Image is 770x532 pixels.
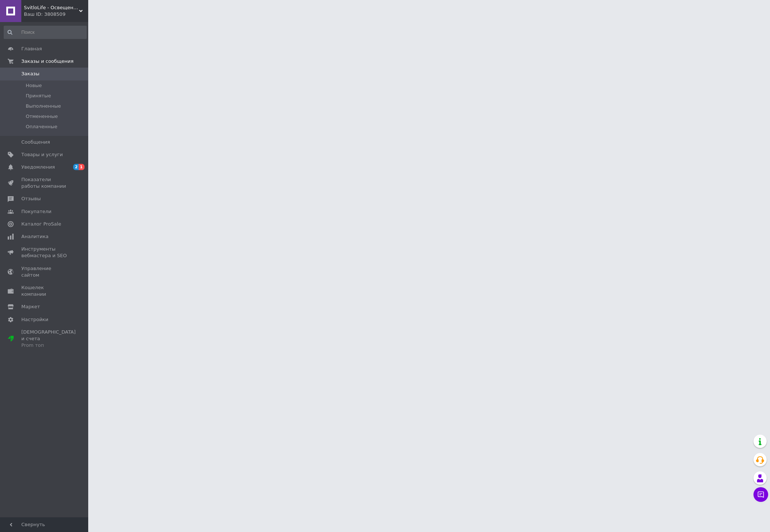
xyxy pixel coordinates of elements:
span: Товары и услуги [21,151,63,158]
span: Уведомления [21,164,55,170]
span: Отзывы [21,195,41,202]
span: Заказы и сообщения [21,58,74,65]
span: Каталог ProSale [21,221,61,227]
span: Аналитика [21,233,49,240]
div: Prom топ [21,342,76,349]
span: Новые [26,82,42,89]
span: Заказы [21,71,39,77]
span: Сообщения [21,139,50,145]
span: Оплаченные [26,123,57,130]
span: Отмененные [26,113,58,120]
span: Инструменты вебмастера и SEO [21,246,68,259]
span: Покупатели [21,208,51,215]
div: Ваш ID: 3808509 [24,11,88,18]
span: Главная [21,46,42,52]
span: Настройки [21,316,48,323]
span: Принятые [26,93,51,99]
button: Чат с покупателем [753,487,768,502]
span: [DEMOGRAPHIC_DATA] и счета [21,329,76,349]
span: Управление сайтом [21,265,68,278]
input: Поиск [4,26,87,39]
span: Выполненные [26,103,61,109]
span: Показатели работы компании [21,176,68,190]
span: Кошелек компании [21,284,68,298]
span: Маркет [21,303,40,310]
span: 1 [79,164,85,170]
span: SvitloLife - Освещение и Сантехника [24,4,79,11]
span: 2 [73,164,79,170]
